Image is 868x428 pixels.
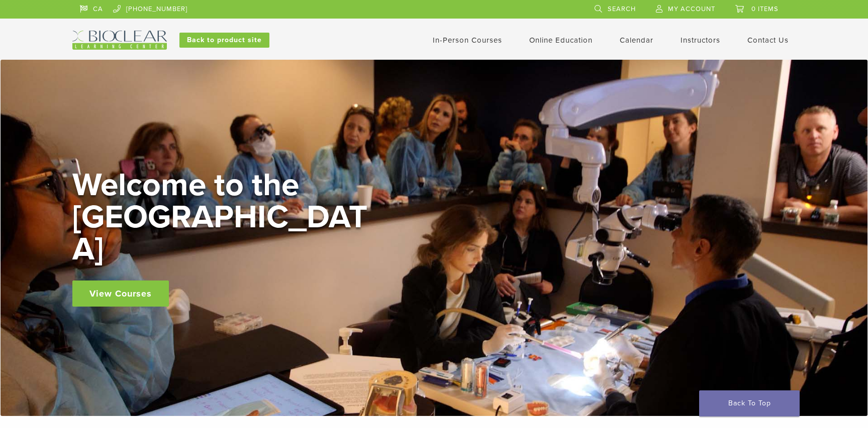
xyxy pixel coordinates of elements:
[529,36,593,45] a: Online Education
[72,31,167,50] img: Bioclear
[620,36,653,45] a: Calendar
[699,390,800,416] a: Back To Top
[681,36,720,45] a: Instructors
[668,5,715,13] span: My Account
[72,280,169,307] a: View Courses
[72,169,374,265] h2: Welcome to the [GEOGRAPHIC_DATA]
[608,5,636,13] span: Search
[747,36,789,45] a: Contact Us
[433,36,502,45] a: In-Person Courses
[751,5,779,13] span: 0 items
[179,33,269,48] a: Back to product site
